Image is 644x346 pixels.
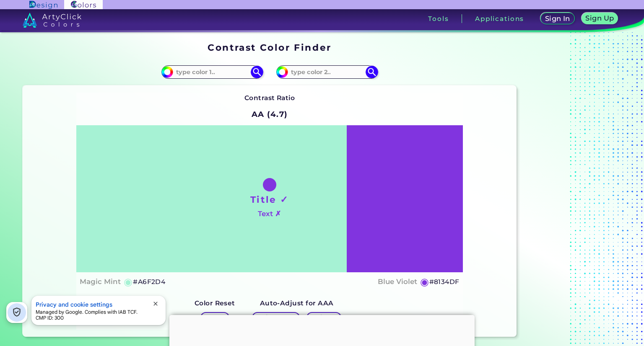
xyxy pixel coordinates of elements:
img: ArtyClick Design logo [29,1,57,9]
strong: Color Reset [195,299,235,307]
input: type color 2.. [288,66,366,77]
h5: Reset [205,314,225,321]
strong: Auto-Adjust for AAA [260,299,334,307]
a: Sign Up [582,13,618,24]
h4: Magic Mint [80,276,121,288]
h1: Contrast Color Finder [208,41,331,54]
h5: Color 2 [310,314,337,321]
h3: Applications [475,15,524,22]
input: type color 1.. [173,66,251,77]
h5: ◉ [420,277,429,287]
img: icon search [366,66,378,78]
h5: ◉ [124,277,133,287]
strong: Contrast Ratio [244,94,295,102]
h5: #A6F2D4 [133,276,165,287]
h5: Color 1 & 2 [256,314,296,321]
h3: Tools [428,15,449,22]
h5: #8134DF [429,276,460,287]
h4: Blue Violet [378,276,417,288]
h2: AA (4.7) [248,105,292,124]
img: logo_artyclick_colors_white.svg [23,13,82,28]
h1: Title ✓ [250,193,289,206]
iframe: Advertisement [520,39,625,340]
img: icon search [251,66,263,78]
h5: Sign Up [585,15,614,21]
a: Sign In [540,13,575,24]
h4: Text ✗ [258,208,281,220]
h5: Sign In [545,15,570,22]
